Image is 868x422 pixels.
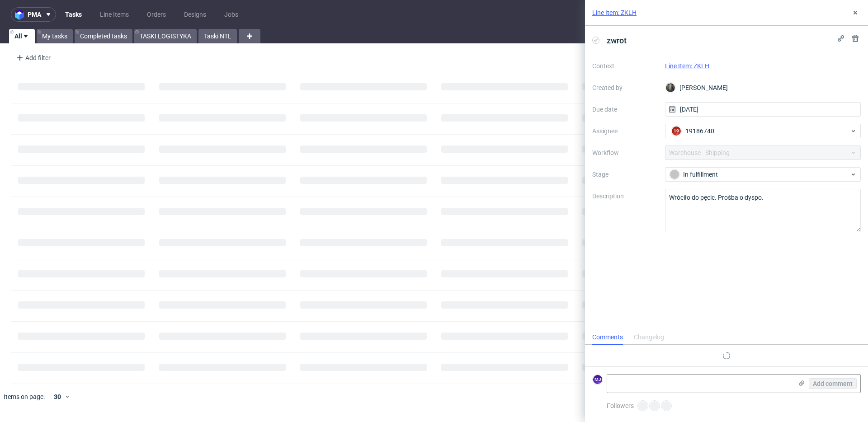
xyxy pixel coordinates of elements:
div: Changelog [634,330,664,345]
label: Description [592,191,658,230]
label: Assignee [592,126,658,136]
span: zwrot [603,33,630,48]
img: Maciej Sobola [666,83,675,92]
label: Stage [592,169,658,180]
textarea: Wróciło do pęcic. Prośba o dyspo. [665,189,861,232]
div: Add filter [13,51,52,65]
button: pma [11,7,56,22]
div: [PERSON_NAME] [665,80,861,95]
a: Jobs [219,7,244,22]
span: 19186740 [685,127,714,136]
a: All [9,29,35,43]
a: TASKI LOGISTYKA [134,29,197,43]
a: Designs [179,7,212,22]
figcaption: MJ [593,375,602,384]
div: In fulfillment [670,169,849,179]
a: Orders [142,7,171,22]
span: Followers [607,402,634,409]
label: Due date [592,104,658,115]
a: Tasks [60,7,87,22]
div: Comments [592,330,623,345]
a: Completed tasks [75,29,132,43]
a: Taski NTL [198,29,237,43]
a: Line Items [94,7,134,22]
div: 30 [48,390,65,403]
img: logo [15,9,28,20]
label: Workflow [592,147,658,158]
span: Items on page: [4,392,45,401]
span: pma [28,11,41,18]
a: My tasks [37,29,73,43]
figcaption: 19 [672,127,681,136]
label: Context [592,61,658,71]
a: Line Item: ZKLH [665,62,709,70]
label: Created by [592,82,658,93]
a: Line Item: ZKLH [592,8,637,17]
